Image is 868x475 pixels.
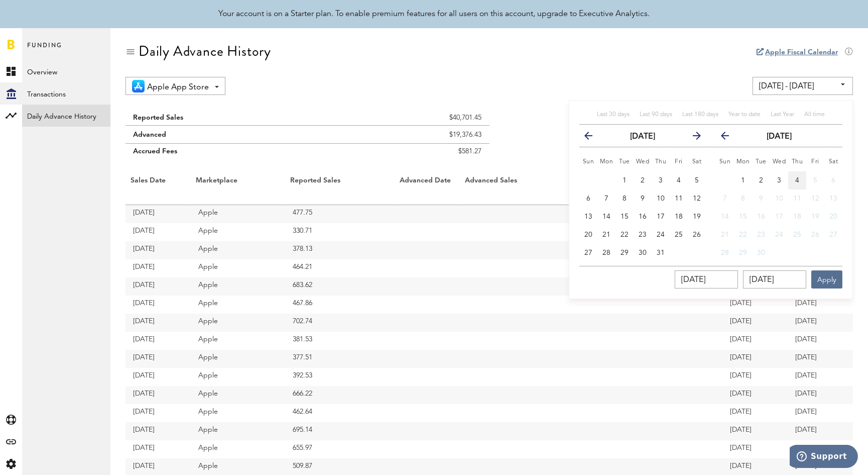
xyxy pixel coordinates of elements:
td: $581.27 [336,144,489,164]
td: [DATE] [788,404,853,422]
span: 17 [657,213,665,220]
td: [DATE] [722,422,788,440]
button: 13 [579,208,597,226]
button: 17 [770,208,788,226]
button: 13 [824,189,842,208]
span: Last 90 days [640,112,672,118]
small: Wednesday [636,159,650,165]
td: [DATE] [788,296,853,314]
input: __/__/____ [743,270,806,289]
button: 28 [716,244,734,262]
button: 15 [615,208,634,226]
button: 29 [734,244,752,262]
span: Apple App Store [147,79,209,96]
span: 8 [741,195,745,202]
button: 3 [652,171,670,189]
span: 6 [831,177,835,184]
td: Reported Sales [126,105,336,126]
span: 1 [623,177,627,184]
span: 11 [675,195,683,202]
span: 30 [639,249,647,256]
span: 25 [793,231,801,238]
span: 8 [623,195,627,202]
span: 15 [621,213,629,220]
div: Your account is on a Starter plan. To enable premium features for all users on this account, upgr... [218,8,650,20]
td: [DATE] [126,259,191,277]
button: 14 [597,208,615,226]
td: [DATE] [126,332,191,350]
td: [DATE] [126,404,191,422]
button: 31 [652,244,670,262]
td: [DATE] [722,404,788,422]
span: 23 [757,231,765,238]
button: 6 [824,171,842,189]
button: 5 [688,171,706,189]
small: Wednesday [773,159,786,165]
small: Friday [675,159,683,165]
td: [DATE] [126,296,191,314]
button: 18 [670,208,688,226]
td: 392.53 [285,368,395,386]
td: Apple [191,332,285,350]
button: 1 [615,171,634,189]
td: Apple [191,205,285,223]
span: 10 [657,195,665,202]
span: 14 [602,213,610,220]
td: 467.86 [285,296,395,314]
td: 702.74 [285,314,395,332]
td: [DATE] [126,314,191,332]
span: 13 [829,195,837,202]
button: 10 [770,189,788,208]
button: 20 [579,226,597,244]
span: 22 [739,231,747,238]
th: Reported Sales [285,174,395,205]
span: 12 [693,195,701,202]
button: 3 [770,171,788,189]
small: Saturday [692,159,702,165]
span: 19 [693,213,701,220]
span: 14 [721,213,729,220]
div: Daily Advance History [139,43,271,59]
span: 16 [757,213,765,220]
span: 21 [602,231,610,238]
td: 655.97 [285,440,395,458]
span: 4 [795,177,799,184]
button: 2 [752,171,770,189]
button: 19 [806,208,824,226]
button: 11 [670,189,688,208]
span: 16 [639,213,647,220]
small: Monday [736,159,750,165]
span: 24 [657,231,665,238]
td: [DATE] [126,386,191,404]
span: 19 [811,213,819,220]
td: Apple [191,368,285,386]
span: 22 [621,231,629,238]
th: Advanced Sales [460,174,573,205]
td: 378.13 [285,241,395,259]
span: 5 [695,177,699,184]
td: $40,701.45 [336,105,489,126]
span: 2 [641,177,645,184]
button: 30 [634,244,652,262]
button: 27 [824,226,842,244]
td: Apple [191,404,285,422]
span: 26 [811,231,819,238]
td: [DATE] [722,386,788,404]
td: 381.53 [285,332,395,350]
small: Sunday [583,159,594,165]
td: [DATE] [722,332,788,350]
span: Last 30 days [597,112,630,118]
td: Apple [191,223,285,241]
span: 18 [675,213,683,220]
span: 20 [584,231,592,238]
a: Overview [22,60,110,82]
td: [DATE] [722,350,788,368]
span: 13 [584,213,592,220]
button: 26 [806,226,824,244]
button: 26 [688,226,706,244]
button: 12 [806,189,824,208]
span: Last Year [771,112,794,118]
button: 25 [670,226,688,244]
input: __/__/____ [675,270,738,289]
